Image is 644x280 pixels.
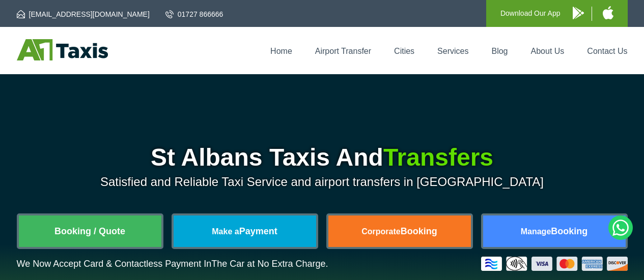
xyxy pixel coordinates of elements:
[500,7,561,20] p: Download Our App
[165,9,223,19] a: 01727 866666
[328,215,471,247] a: CorporateBooking
[531,47,565,55] a: About Us
[270,47,292,55] a: Home
[483,215,626,247] a: ManageBooking
[211,259,328,269] span: The Car at No Extra Charge.
[17,259,328,269] p: We Now Accept Card & Contactless Payment In
[19,215,161,247] a: Booking / Quote
[573,7,584,19] img: A1 Taxis Android App
[521,227,551,236] span: Manage
[174,215,316,247] a: Make aPayment
[361,227,400,236] span: Corporate
[17,175,628,189] p: Satisfied and Reliable Taxi Service and airport transfers in [GEOGRAPHIC_DATA]
[315,47,371,55] a: Airport Transfer
[212,227,239,236] span: Make a
[394,47,414,55] a: Cities
[481,257,628,271] img: Credit And Debit Cards
[603,6,613,19] img: A1 Taxis iPhone App
[437,47,468,55] a: Services
[491,47,508,55] a: Blog
[17,39,108,60] img: A1 Taxis St Albans LTD
[17,9,150,19] a: [EMAIL_ADDRESS][DOMAIN_NAME]
[17,145,628,170] h1: St Albans Taxis And
[587,47,627,55] a: Contact Us
[383,144,493,171] span: Transfers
